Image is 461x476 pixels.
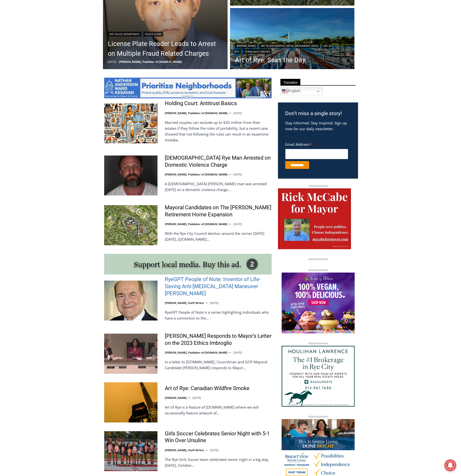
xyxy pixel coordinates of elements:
[303,414,333,419] span: Advertisement
[233,111,242,115] time: [DATE]
[235,42,350,54] div: | | |
[285,139,348,148] label: Email Address
[165,333,272,347] a: [PERSON_NAME] Responds to Mayor’s Letter on the 2023 Ethics Imbroglio
[108,39,223,58] a: License Plate Reader Leads to Arrest on Multiple Fraud Related Charges
[108,31,223,37] div: |
[280,79,300,85] span: Translate
[165,351,228,354] a: [PERSON_NAME], Publisher of [DOMAIN_NAME]
[104,431,157,471] img: Girls Soccer Celebrates Senior Night with 5-1 Win Over Ursuline
[127,48,226,59] span: Intern @ [DOMAIN_NAME]
[108,32,141,37] a: Rye Police Department
[233,173,242,176] time: [DATE]
[165,100,237,107] a: Holding Court: Antitrust Basics
[104,334,157,374] img: Henderson Responds to Mayor’s Letter on the 2023 Ethics Imbroglio
[165,457,272,468] p: The Rye Girls Soccer team celebrated senior night in a big way [DATE], October…
[117,47,236,61] a: Intern @ [DOMAIN_NAME]
[285,110,351,118] h3: Don’t miss a single story!
[282,88,288,94] img: en
[123,0,230,47] div: "I learned about the history of a place I’d honestly never considered even as a resident of [GEOG...
[165,119,272,143] p: Married couples can exclude up to $30 million from their estates if they follow the rules of port...
[165,181,272,192] p: A [DEMOGRAPHIC_DATA] [PERSON_NAME] man was arrested [DATE] on a domestic violence charge….
[259,43,320,48] a: Art in [GEOGRAPHIC_DATA], [GEOGRAPHIC_DATA]
[165,155,272,168] a: [DEMOGRAPHIC_DATA] Rye Man Arrested on Domestic Violence Charge
[104,281,157,320] img: RyeGPT People of Note: Inventor of Life-Saving Anti-Choking Maneuver Dr. Henry Heimlich
[165,276,272,297] a: RyeGPT People of Note: Inventor of Life-Saving Anti-[MEDICAL_DATA] Maneuver [PERSON_NAME]
[282,273,355,333] img: Baked by Melissa
[210,301,219,305] time: [DATE]
[165,404,272,416] p: Art of Rye is a feature of [DOMAIN_NAME] where we will occasionally feature artwork of…
[165,230,272,242] p: With the Rye City Council election around the corner [DATE][DATE], [DOMAIN_NAME]…
[165,396,187,400] a: [PERSON_NAME]
[303,183,333,188] span: Advertisement
[165,430,272,444] a: Girls Soccer Celebrates Senior Night with 5-1 Win Over Ursuline
[303,257,333,261] span: Advertisement
[278,188,351,249] img: McCabe for Mayor
[165,359,272,371] p: In a letter to [DOMAIN_NAME], Councilman and GOP Mayoral Candidate [PERSON_NAME] responds to Mayor…
[233,351,242,354] time: [DATE]
[165,173,228,176] a: [PERSON_NAME], Publisher of [DOMAIN_NAME]
[303,268,333,272] span: Advertisement
[282,346,355,407] img: Houlihan Lawrence The #1 Brokerage in Rye City
[104,254,272,275] img: support local media, buy this ad
[108,60,116,64] time: [DATE]
[165,309,272,321] p: RyeGPT People of Note is a series highlighting individuals who have a connection to the…
[104,156,157,195] img: 42 Year Old Rye Man Arrested on Domestic Violence Charge
[230,8,355,70] a: Read More Art of Rye: Seas the Day
[233,222,242,226] time: [DATE]
[165,301,204,305] a: [PERSON_NAME], Staff Writer
[285,120,351,132] p: Stay informed. Stay inspired. Sign up now for our daily newsletter.
[104,103,157,143] img: Holding Court: Antitrust Basics
[243,49,272,54] a: Community Groups
[143,32,163,37] a: Police & Fire
[280,87,323,95] a: English
[119,60,182,64] a: [PERSON_NAME], Publisher of [DOMAIN_NAME]
[193,396,201,400] time: [DATE]
[303,341,333,346] span: Advertisement
[165,111,228,115] a: [PERSON_NAME], Publisher of [DOMAIN_NAME]
[230,8,355,70] img: [PHOTO: Seas the Day - Shenorock Shore Club Marina, Rye 36” X 48” Oil on canvas, Commissioned & E...
[118,60,119,64] span: –
[235,43,257,48] a: [PERSON_NAME]
[165,385,249,392] a: Art of Rye: Canadian Wildfire Smoke
[165,204,272,218] a: Mayoral Candidates on The [PERSON_NAME] Retirement Home Expansion
[104,382,157,422] img: Art of Rye: Canadian Wildfire Smoke
[210,448,219,452] time: [DATE]
[165,222,228,226] a: [PERSON_NAME], Publisher of [DOMAIN_NAME]
[104,205,157,245] img: Mayoral Candidates on The Osborn Retirement Home Expansion
[235,56,350,64] a: Art of Rye: Seas the Day
[165,448,204,452] a: [PERSON_NAME], Staff Writer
